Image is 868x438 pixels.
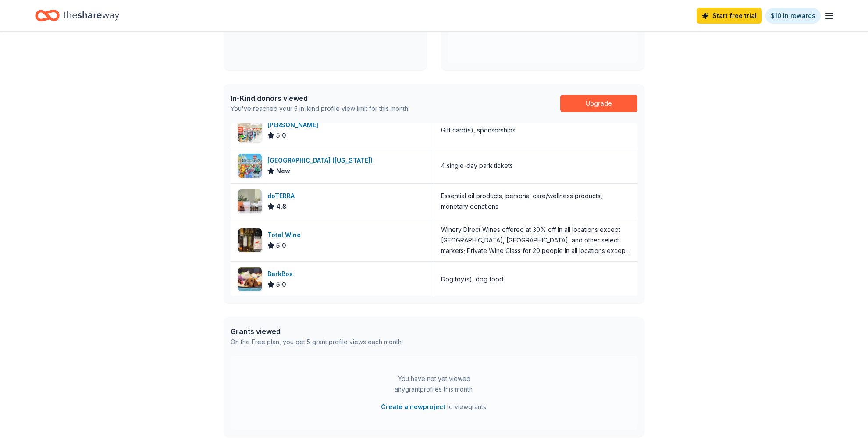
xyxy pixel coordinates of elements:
div: You've reached your 5 in-kind profile view limit for this month. [231,103,409,114]
img: Image for BarkBox [238,267,262,291]
span: to view grants . [381,402,487,412]
img: Image for Winn-Dixie [238,118,262,142]
img: Image for doTERRA [238,189,262,213]
div: Total Wine [267,230,304,240]
a: $10 in rewards [765,8,821,24]
a: Upgrade [560,95,637,112]
div: Grants viewed [231,326,403,337]
div: You have not yet viewed any grant profiles this month. [379,374,489,395]
div: [PERSON_NAME] [267,120,322,130]
span: 5.0 [276,240,286,251]
div: Dog toy(s), dog food [441,274,503,285]
span: 5.0 [276,279,286,290]
div: Winery Direct Wines offered at 30% off in all locations except [GEOGRAPHIC_DATA], [GEOGRAPHIC_DAT... [441,224,630,256]
a: Start free trial [697,8,762,24]
div: Gift card(s), sponsorships [441,125,516,135]
img: Image for Total Wine [238,228,262,252]
a: Home [35,5,119,26]
button: Create a newproject [381,402,445,412]
div: doTERRA [267,191,298,201]
div: In-Kind donors viewed [231,93,409,103]
div: BarkBox [267,269,296,279]
div: 4 single-day park tickets [441,160,513,171]
div: Essential oil products, personal care/wellness products, monetary donations [441,191,630,212]
img: Image for LEGOLAND Resort (Florida) [238,154,262,178]
span: New [276,166,290,176]
div: On the Free plan, you get 5 grant profile views each month. [231,337,403,347]
span: 5.0 [276,130,286,141]
div: [GEOGRAPHIC_DATA] ([US_STATE]) [267,155,376,166]
span: 4.8 [276,201,287,212]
